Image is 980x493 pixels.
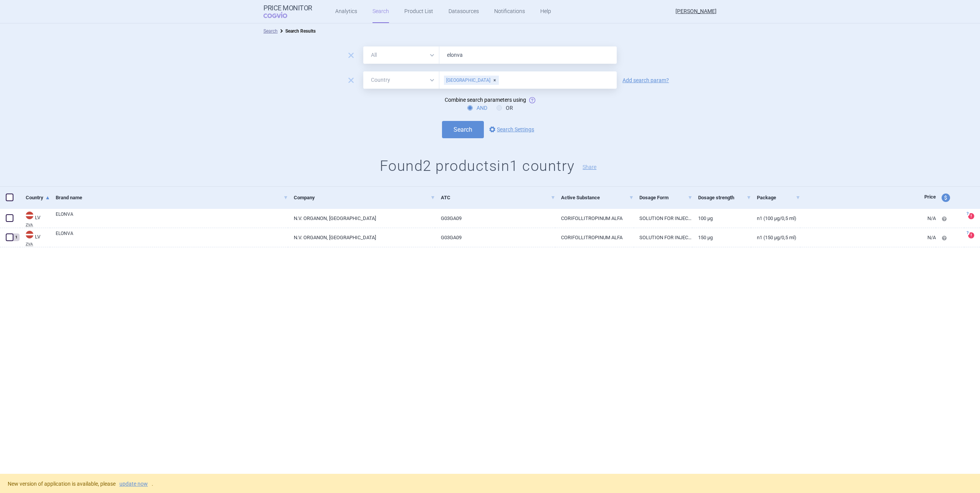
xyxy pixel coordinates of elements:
a: N/A [800,228,936,247]
strong: Search Results [285,28,316,34]
a: G03GA09 [435,209,556,228]
a: SOLUTION FOR INJECTION [634,209,692,228]
span: Combine search parameters using [445,97,526,103]
a: Add search param? [622,78,669,83]
span: ? [965,212,970,216]
img: Latvia [26,231,33,238]
a: Price MonitorCOGVIO [263,4,312,19]
a: N/A [800,209,936,228]
a: Search [263,28,278,34]
a: CORIFOLLITROPINUM ALFA [555,209,634,228]
img: Latvia [26,212,33,219]
a: ? [968,213,977,219]
a: Dosage Form [639,188,692,207]
a: N1 (100 µg/0,5 ml) [751,209,800,228]
label: AND [467,104,487,112]
a: Company [294,188,435,207]
a: Dosage strength [698,188,751,207]
a: ELONVA [56,230,288,244]
label: OR [497,104,513,112]
span: ? [965,231,970,235]
a: 150 µg [692,228,751,247]
a: update now [119,481,148,486]
a: N.V. ORGANON, [GEOGRAPHIC_DATA] [288,228,435,247]
a: Active Substance [561,188,634,207]
button: Share [583,164,596,170]
li: Search Results [278,27,316,35]
a: N1 (150 µg/0,5 ml) [751,228,800,247]
span: New version of application is available, please . [8,481,153,487]
a: LVLVZVA [20,230,50,246]
a: ? [968,232,977,238]
a: ELONVA [56,211,288,225]
a: ATC [441,188,556,207]
a: N.V. ORGANON, [GEOGRAPHIC_DATA] [288,209,435,228]
a: Package [757,188,800,207]
span: Price [924,194,936,200]
a: G03GA09 [435,228,556,247]
strong: Price Monitor [263,4,312,12]
a: SOLUTION FOR INJECTION [634,228,692,247]
abbr: ZVA — Online database developed by State Agency of Medicines Republic of Latvia. [26,223,50,227]
button: Search [442,121,484,138]
a: CORIFOLLITROPINUM ALFA [555,228,634,247]
span: COGVIO [263,12,298,18]
a: LVLVZVA [20,211,50,227]
a: Brand name [56,188,288,207]
a: Search Settings [488,125,534,134]
li: Search [263,27,278,35]
a: Country [26,188,50,207]
a: 100 µg [692,209,751,228]
abbr: ZVA — Online database developed by State Agency of Medicines Republic of Latvia. [26,242,50,246]
div: 1 [13,233,20,241]
div: [GEOGRAPHIC_DATA] [444,76,499,85]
